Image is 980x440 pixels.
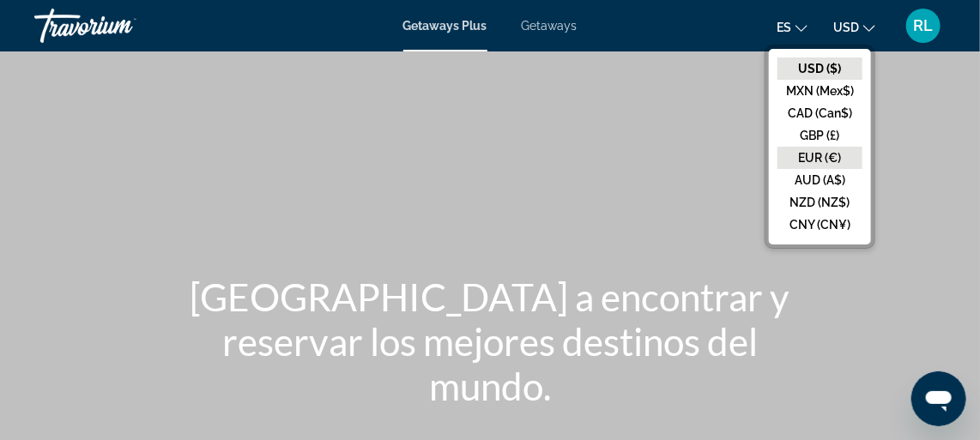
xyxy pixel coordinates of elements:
[833,21,859,34] span: USD
[168,274,812,408] h1: [GEOGRAPHIC_DATA] a encontrar y reservar los mejores destinos del mundo.
[777,124,862,147] button: GBP (£)
[777,214,862,236] button: CNY (CN¥)
[34,3,206,48] a: Travorium
[777,102,862,124] button: CAD (Can$)
[777,191,862,214] button: NZD (NZ$)
[777,15,808,39] button: Change language
[911,371,966,426] iframe: Botón para iniciar la ventana de mensajería
[777,169,862,191] button: AUD (A$)
[777,57,862,80] button: USD ($)
[777,147,862,169] button: EUR (€)
[901,8,946,44] button: User Menu
[914,17,934,34] span: RL
[833,15,875,39] button: Change currency
[403,19,487,33] a: Getaways Plus
[777,21,791,34] span: es
[522,19,578,33] a: Getaways
[777,80,862,102] button: MXN (Mex$)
